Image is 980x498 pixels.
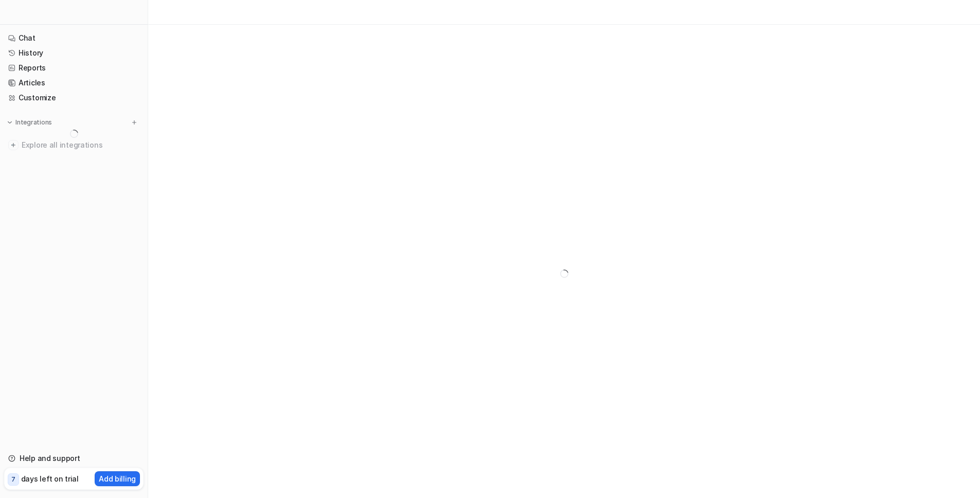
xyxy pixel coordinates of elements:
[4,138,144,152] a: Explore all integrations
[4,117,55,128] button: Integrations
[21,473,79,484] p: days left on trial
[4,76,144,90] a: Articles
[95,471,140,486] button: Add billing
[4,91,144,105] a: Customize
[15,118,52,127] p: Integrations
[4,61,144,75] a: Reports
[6,119,13,126] img: expand menu
[4,46,144,60] a: History
[4,451,144,466] a: Help and support
[4,31,144,45] a: Chat
[8,140,19,150] img: explore all integrations
[11,475,15,484] p: 7
[131,119,138,126] img: menu_add.svg
[22,137,139,153] span: Explore all integrations
[99,473,136,484] p: Add billing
